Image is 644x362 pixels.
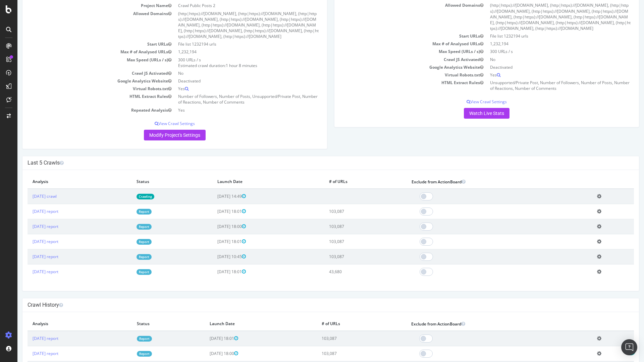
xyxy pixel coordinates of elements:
td: Virtual Robots.txt [10,85,157,93]
td: Project Name [10,2,157,9]
td: 103,087 [299,331,389,346]
td: (http|https)://[DOMAIN_NAME], (http|https)://[DOMAIN_NAME], (http|https)://[DOMAIN_NAME], (http|h... [469,1,616,32]
span: [DATE] 18:00 [192,351,221,356]
a: [DATE] report [15,208,41,214]
span: [DATE] 18:01 [200,269,228,275]
td: 43,680 [307,264,389,279]
td: Crawl JS Activated [10,69,157,77]
span: [DATE] 10:45 [200,254,228,259]
div: Open Intercom Messenger [621,339,637,355]
span: [DATE] 14:49 [200,193,228,199]
td: Number of Followers, Number of Posts, Unsupported/Private Post, Number of Reactions, Number of Co... [157,93,305,106]
td: 300 URLs / s [469,48,616,55]
td: Start URLs [322,32,469,40]
p: View Crawl Settings [322,99,616,105]
td: Max # of Analysed URLs [322,40,469,48]
td: Start URLs [10,40,157,48]
a: Watch Live Stats [446,108,492,119]
td: Crawl Public Posts 2 [157,2,305,9]
a: Report [119,224,134,230]
span: [DATE] 18:01 [200,239,228,244]
td: Repeated Analysis [10,106,157,114]
td: (http|https)://[DOMAIN_NAME], (http|https)://[DOMAIN_NAME], (http|https)://[DOMAIN_NAME], (http|h... [157,10,305,41]
a: [DATE] report [15,239,41,244]
td: 300 URLs / s Estimated crawl duration: [157,56,305,69]
td: Deactivated [157,77,305,85]
td: Google Analytics Website [322,63,469,71]
td: 103,087 [307,204,389,219]
td: Max # of Analysed URLs [10,48,157,56]
td: Yes [157,106,305,114]
td: Deactivated [469,63,616,71]
td: No [157,69,305,77]
td: Allowed Domains [10,10,157,41]
th: # of URLs [307,175,389,189]
a: [DATE] report [15,351,41,356]
a: [DATE] report [15,254,41,259]
td: No [469,56,616,63]
a: Report [119,336,135,342]
h4: Crawl History [10,302,616,308]
td: Google Analytics Website [10,77,157,85]
a: Crawling [119,194,137,199]
span: [DATE] 18:01 [192,336,221,341]
a: Report [119,209,134,215]
th: Status [114,317,187,331]
td: 103,087 [307,249,389,264]
th: Exclude from ActionBoard [389,317,575,331]
h4: Last 5 Crawls [10,160,616,166]
a: Report [119,351,135,357]
span: [DATE] 18:01 [200,208,228,214]
td: 103,087 [299,346,389,361]
td: 103,087 [307,219,389,234]
td: Unsupported/Private Post, Number of Followers, Number of Posts, Number of Reactions, Number of Co... [469,79,616,92]
a: [DATE] report [15,336,41,341]
a: Report [119,239,134,245]
td: HTML Extract Rules [10,93,157,106]
th: Launch Date [195,175,307,189]
a: Modify Project's Settings [126,130,188,140]
td: Yes [157,85,305,93]
th: Analysis [10,317,114,331]
td: Max Speed (URLs / s) [322,48,469,55]
td: 1,232,194 [157,48,305,56]
td: Max Speed (URLs / s) [10,56,157,69]
td: 103,087 [307,234,389,249]
td: Allowed Domains [322,1,469,32]
a: Report [119,269,134,275]
td: HTML Extract Rules [322,79,469,92]
a: [DATE] report [15,224,41,229]
a: [DATE] report [15,269,41,275]
th: Launch Date [187,317,299,331]
p: View Crawl Settings [10,121,305,126]
td: 1,232,194 [469,40,616,48]
td: File list 1232194 urls [469,32,616,40]
th: # of URLs [299,317,389,331]
td: Yes [469,71,616,79]
td: Virtual Robots.txt [322,71,469,79]
a: Report [119,254,134,260]
td: File list 1232194 urls [157,40,305,48]
th: Status [114,175,195,189]
span: 1 hour 8 minutes [208,63,240,68]
th: Analysis [10,175,114,189]
th: Exclude from ActionBoard [389,175,575,189]
a: [DATE] crawl [15,193,39,199]
span: [DATE] 18:00 [200,224,228,229]
td: Crawl JS Activated [322,56,469,63]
